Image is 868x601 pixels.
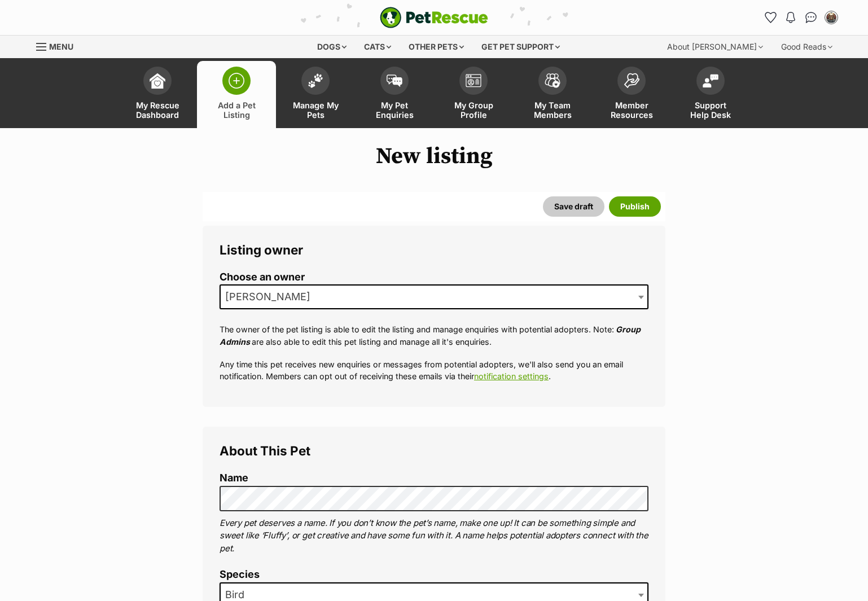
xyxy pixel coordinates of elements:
[220,569,648,581] label: Species
[220,472,648,484] label: Name
[624,73,639,88] img: member-resources-icon-8e73f808a243e03378d46382f2149f9095a855e16c252ad45f914b54edf8863c.svg
[527,100,578,120] span: My Team Members
[761,8,840,27] ul: Account quick links
[826,12,837,23] img: Natasha Boehm profile pic
[474,36,568,58] div: Get pet support
[671,61,750,128] a: Support Help Desk
[220,242,303,257] span: Listing owner
[229,73,244,89] img: add-pet-listing-icon-0afa8454b4691262ce3f59096e99ab1cd57d4a30225e0717b998d2c9b9846f56.svg
[36,36,81,56] a: Menu
[150,73,165,89] img: dashboard-icon-eb2f2d2d3e046f16d808141f083e7271f6b2e854fb5c12c21221c1fb7104beca.svg
[545,73,560,88] img: team-members-icon-5396bd8760b3fe7c0b43da4ab00e1e3bb1a5d9ba89233759b79545d2d3fc5d0d.svg
[211,100,262,120] span: Add a Pet Listing
[434,61,513,128] a: My Group Profile
[220,443,310,458] span: About This Pet
[659,36,771,58] div: About [PERSON_NAME]
[786,12,795,23] img: notifications-46538b983faf8c2785f20acdc204bb7945ddae34d4c08c2a6579f10ce5e182be.svg
[466,74,481,87] img: group-profile-icon-3fa3cf56718a62981997c0bc7e787c4b2cf8bcc04b72c1350f741eb67cf2f40e.svg
[49,42,73,51] span: Menu
[401,36,472,58] div: Other pets
[221,289,322,305] span: Natasha Boehm
[513,61,592,128] a: My Team Members
[448,100,499,120] span: My Group Profile
[369,100,420,120] span: My Pet Enquiries
[773,36,840,58] div: Good Reads
[118,61,197,128] a: My Rescue Dashboard
[805,12,817,23] img: chat-41dd97257d64d25036548639549fe6c8038ab92f7586957e7f3b1b290dea8141.svg
[474,371,549,381] a: notification settings
[609,196,661,217] button: Publish
[220,358,648,383] p: Any time this pet receives new enquiries or messages from potential adopters, we'll also send you...
[380,7,488,28] a: PetRescue
[132,100,183,120] span: My Rescue Dashboard
[290,100,341,120] span: Manage My Pets
[356,36,399,58] div: Cats
[822,8,840,27] button: My account
[220,284,648,309] span: Natasha Boehm
[387,74,402,87] img: pet-enquiries-icon-7e3ad2cf08bfb03b45e93fb7055b45f3efa6380592205ae92323e6603595dc1f.svg
[355,61,434,128] a: My Pet Enquiries
[543,196,604,217] button: Save draft
[592,61,671,128] a: Member Resources
[380,7,488,28] img: logo-e224e6f780fb5917bec1dbf3a21bbac754714ae5b6737aabdf751b685950b380.svg
[802,8,820,27] a: Conversations
[220,517,648,555] p: Every pet deserves a name. If you don’t know the pet’s name, make one up! It can be something sim...
[761,8,779,27] a: Favourites
[309,36,354,58] div: Dogs
[220,324,641,346] em: Group Admins
[220,323,648,348] p: The owner of the pet listing is able to edit the listing and manage enquiries with potential adop...
[197,61,276,128] a: Add a Pet Listing
[782,8,800,27] button: Notifications
[703,74,718,87] img: help-desk-icon-fdf02630f3aa405de69fd3d07c3f3aa587a6932b1a1747fa1d2bba05be0121f9.svg
[308,73,323,88] img: manage-my-pets-icon-02211641906a0b7f246fdf0571729dbe1e7629f14944591b6c1af311fb30b64b.svg
[276,61,355,128] a: Manage My Pets
[220,271,648,283] label: Choose an owner
[685,100,736,120] span: Support Help Desk
[606,100,657,120] span: Member Resources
